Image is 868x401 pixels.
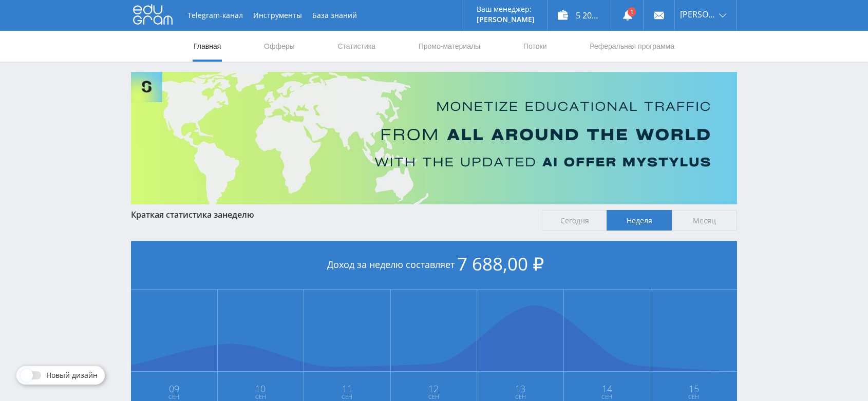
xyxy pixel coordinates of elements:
span: Неделя [607,210,672,231]
span: Сен [478,393,563,401]
span: 12 [391,385,477,393]
span: Сен [305,393,390,401]
span: Сен [391,393,477,401]
span: Сен [218,393,304,401]
span: 09 [131,385,217,393]
span: 13 [478,385,563,393]
a: Офферы [263,31,296,62]
a: Потоки [522,31,548,62]
span: 14 [564,385,650,393]
img: Banner [131,72,737,204]
span: Сен [564,393,650,401]
span: Новый дизайн [46,371,98,379]
span: Сен [131,393,217,401]
span: Сегодня [542,210,607,231]
span: Сен [651,393,737,401]
span: неделю [222,209,254,220]
span: 11 [305,385,390,393]
a: Реферальная программа [589,31,675,62]
div: Доход за неделю составляет [131,241,737,290]
span: [PERSON_NAME] [680,10,716,18]
div: Краткая статистика за [131,210,532,219]
a: Главная [193,31,222,62]
a: Статистика [336,31,376,62]
span: 15 [651,385,737,393]
span: 7 688,00 ₽ [457,252,544,276]
a: Промо-материалы [418,31,481,62]
p: Ваш менеджер: [477,5,535,13]
span: Месяц [672,210,737,231]
p: [PERSON_NAME] [477,15,535,24]
span: 10 [218,385,304,393]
